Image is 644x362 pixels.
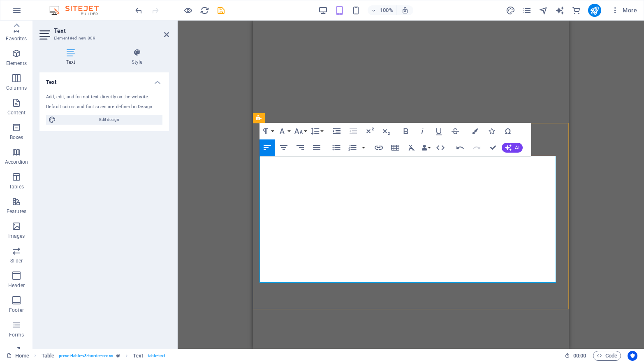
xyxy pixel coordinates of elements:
[9,183,24,190] p: Tables
[133,351,143,361] span: Click to select. Double-click to edit
[8,233,25,239] p: Images
[276,123,292,139] button: Font Family
[216,5,226,15] button: save
[500,123,516,139] button: Special Characters
[565,351,586,361] h6: Session time
[345,123,361,139] button: Decrease Indent
[579,353,580,359] span: :
[590,6,599,15] i: Publish
[9,332,24,338] p: Forms
[484,123,499,139] button: Icons
[7,109,25,116] p: Content
[371,139,387,156] button: Insert Link
[502,143,523,153] button: AI
[10,258,23,264] p: Slider
[42,351,165,361] nav: breadcrumb
[362,123,378,139] button: Superscript
[10,134,23,141] p: Boxes
[134,5,144,15] button: undo
[387,139,403,156] button: Insert Table
[46,104,162,111] div: Default colors and font sizes are defined in Design.
[345,139,360,156] button: Ordered List
[54,35,153,42] h3: Element #ed-new-809
[588,4,601,17] button: publish
[447,123,463,139] button: Strikethrough
[420,139,432,156] button: Data Bindings
[380,5,393,15] h6: 100%
[467,123,483,139] button: Colors
[309,139,324,156] button: Align Justify
[7,208,26,215] p: Features
[522,5,532,15] button: pages
[47,5,109,15] img: Editor Logo
[39,49,105,66] h4: Text
[259,139,275,156] button: Align Left
[555,6,565,15] i: AI Writer
[58,115,160,125] span: Edit design
[506,5,516,15] button: design
[58,351,113,361] span: . preset-table-v3-border-cross
[292,123,308,139] button: Font Size
[7,351,29,361] a: Click to cancel selection. Double-click to open Pages
[105,49,169,66] h4: Style
[611,6,637,14] span: More
[6,60,27,67] p: Elements
[506,6,515,15] i: Design (Ctrl+Alt+Y)
[593,351,621,361] button: Code
[5,159,28,165] p: Accordion
[572,5,581,15] button: commerce
[522,6,532,15] i: Pages (Ctrl+Alt+S)
[515,145,519,150] span: AI
[452,139,468,156] button: Undo (⌘Z)
[404,139,419,156] button: Clear Formatting
[573,351,586,361] span: 00 00
[46,94,162,101] div: Add, edit, and format text directly on the website.
[398,123,414,139] button: Bold (⌘B)
[6,35,27,42] p: Favorites
[485,139,501,156] button: Confirm (⌘+⏎)
[608,4,640,17] button: More
[146,351,165,361] span: . table-text
[401,7,409,14] i: On resize automatically adjust zoom level to fit chosen device.
[200,6,209,15] i: Reload page
[116,353,120,358] i: This element is a customizable preset
[199,5,209,15] button: reload
[46,115,162,125] button: Edit design
[433,139,448,156] button: HTML
[431,123,447,139] button: Underline (⌘U)
[6,85,27,91] p: Columns
[8,282,25,289] p: Header
[276,139,292,156] button: Align Center
[42,351,54,361] span: Click to select. Double-click to edit
[309,123,324,139] button: Line Height
[555,5,565,15] button: text_generator
[39,72,169,87] h4: Text
[378,123,394,139] button: Subscript
[539,5,549,15] button: navigator
[539,6,548,15] i: Navigator
[360,139,367,156] button: Ordered List
[329,139,344,156] button: Unordered List
[329,123,345,139] button: Increase Indent
[9,307,24,313] p: Footer
[415,123,430,139] button: Italic (⌘I)
[259,123,275,139] button: Paragraph Format
[216,6,226,15] i: Save (Ctrl+S)
[134,6,144,15] i: Undo: Add element (Ctrl+Z)
[572,6,581,15] i: Commerce
[597,351,617,361] span: Code
[469,139,484,156] button: Redo (⌘⇧Z)
[628,351,637,361] button: Usercentrics
[292,139,308,156] button: Align Right
[54,27,169,35] h2: Text
[368,5,397,15] button: 100%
